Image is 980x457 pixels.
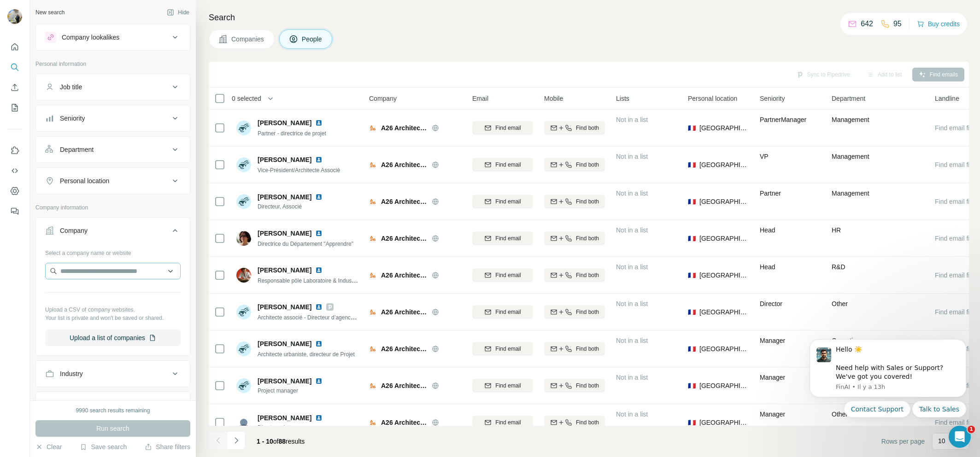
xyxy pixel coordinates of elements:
[544,231,605,245] button: Find both
[236,121,251,135] img: Avatar
[688,94,737,103] span: Personal location
[495,234,521,243] span: Find email
[236,268,251,283] img: Avatar
[760,300,782,307] span: Director
[935,124,977,132] span: Find email first
[381,234,427,243] span: A26 Architectures
[472,342,533,356] button: Find email
[699,271,749,280] span: [GEOGRAPHIC_DATA]
[760,153,769,160] span: VP
[760,190,781,197] span: Partner
[688,344,696,353] span: 🇫🇷
[35,203,190,212] p: Company information
[381,418,427,427] span: A26 Architectures
[258,376,311,386] span: [PERSON_NAME]
[760,374,785,381] span: Manager
[544,195,605,208] button: Find both
[616,190,648,197] span: Not in a list
[472,379,533,393] button: Find email
[495,161,521,169] span: Find email
[616,337,648,344] span: Not in a list
[236,341,251,356] img: Avatar
[544,158,605,172] button: Find both
[236,378,251,393] img: Avatar
[381,160,427,169] span: A26 Architectures
[917,17,960,30] button: Buy credits
[160,6,196,19] button: Hide
[472,195,533,208] button: Find email
[760,226,775,234] span: Head
[145,442,190,451] button: Share filters
[60,226,88,235] div: Company
[258,155,311,164] span: [PERSON_NAME]
[832,153,869,160] span: Management
[236,194,251,209] img: Avatar
[35,60,190,68] p: Personal information
[315,414,323,422] img: LinkedIn logo
[616,300,648,307] span: Not in a list
[495,124,521,132] span: Find email
[236,415,251,430] img: Avatar
[544,121,605,135] button: Find both
[576,234,599,243] span: Find both
[315,156,323,163] img: LinkedIn logo
[7,39,22,55] button: Quick start
[381,197,427,206] span: A26 Architectures
[576,418,599,427] span: Find both
[616,116,648,123] span: Not in a list
[576,345,599,353] span: Find both
[381,271,427,280] span: A26 Architectures
[472,94,488,103] span: Email
[544,305,605,319] button: Find both
[7,9,22,24] img: Avatar
[315,193,323,201] img: LinkedIn logo
[760,337,785,344] span: Manager
[369,161,376,168] img: Logo of A26 Architectures
[935,94,959,103] span: Landline
[832,300,848,307] span: Other
[935,235,977,242] span: Find email first
[258,229,311,238] span: [PERSON_NAME]
[576,124,599,132] span: Find both
[381,381,427,390] span: A26 Architectures
[616,411,648,418] span: Not in a list
[7,79,22,96] button: Enrich CSV
[861,18,873,29] p: 642
[36,26,190,48] button: Company lookalikes
[576,382,599,390] span: Find both
[935,308,977,316] span: Find email first
[369,308,376,316] img: Logo of A26 Architectures
[760,116,806,123] span: Partner Manager
[257,438,273,445] span: 1 - 10
[688,234,696,243] span: 🇫🇷
[315,266,323,274] img: LinkedIn logo
[688,123,696,133] span: 🇫🇷
[544,342,605,356] button: Find both
[472,416,533,429] button: Find email
[279,438,286,445] span: 88
[688,160,696,169] span: 🇫🇷
[472,231,533,245] button: Find email
[832,190,869,197] span: Management
[369,198,376,205] img: Logo of A26 Architectures
[36,394,190,416] button: HQ location
[949,426,971,448] iframe: Intercom live chat
[472,305,533,319] button: Find email
[258,118,311,127] span: [PERSON_NAME]
[796,331,980,423] iframe: Intercom notifications message
[7,183,22,199] button: Dashboard
[369,272,376,279] img: Logo of A26 Architectures
[7,142,22,159] button: Use Surfe on LinkedIn
[760,411,785,418] span: Manager
[315,119,323,127] img: LinkedIn logo
[60,176,109,185] div: Personal location
[236,305,251,319] img: Avatar
[699,234,749,243] span: [GEOGRAPHIC_DATA]
[369,382,376,389] img: Logo of A26 Architectures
